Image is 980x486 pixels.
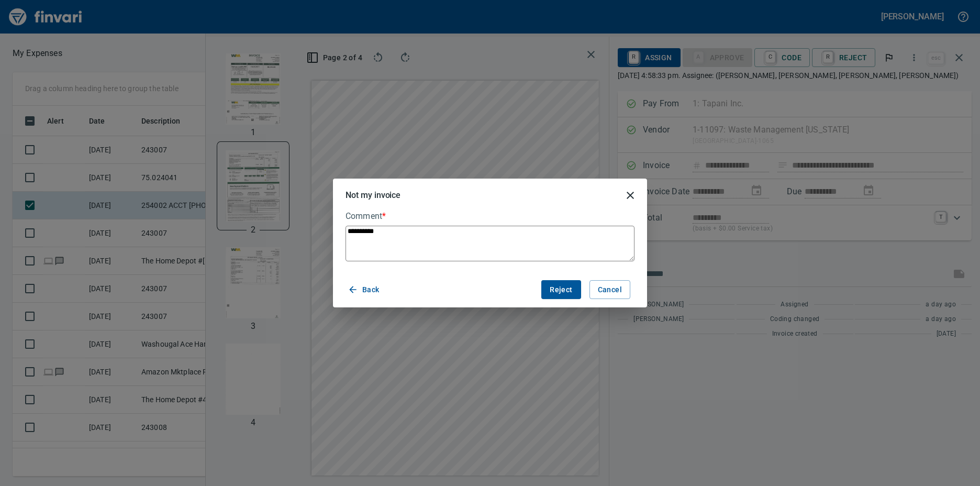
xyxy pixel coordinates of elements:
span: Back [350,283,380,296]
button: Back [346,280,384,300]
label: Comment [346,212,634,220]
button: Cancel [589,280,630,300]
h5: Not my invoice [346,190,400,201]
button: Reject [541,280,581,300]
span: Reject [550,283,572,296]
button: close [618,183,643,208]
span: Cancel [598,283,622,296]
